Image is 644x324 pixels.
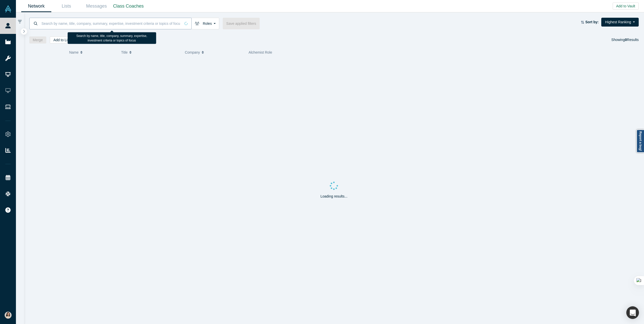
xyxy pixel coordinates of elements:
span: Name [69,47,78,58]
button: Add to List [50,36,74,44]
a: Class Coaches [112,0,145,12]
button: Save applied filters [223,18,260,29]
p: Loading results... [320,194,347,199]
button: Roles [191,18,219,29]
a: Network [21,0,51,12]
span: Alchemist Role [249,50,272,54]
span: Results [625,38,639,42]
span: Company [185,47,200,58]
button: Company [185,47,243,58]
input: Search by name, title, company, summary, expertise, investment criteria or topics of focus [41,17,181,29]
img: Yukai Chen's Account [5,312,12,319]
strong: Sort by: [585,20,599,24]
a: Report a bug! [636,129,644,153]
button: Highest Ranking [601,18,639,27]
a: Messages [81,0,112,12]
span: Title [121,47,128,58]
a: Lists [51,0,81,12]
button: Name [69,47,116,58]
div: Showing [611,36,639,44]
img: Alchemist Vault Logo [5,5,12,12]
button: Merge [29,36,47,44]
button: Add to Vault [613,3,639,10]
button: Title [121,47,180,58]
strong: 0 [625,38,627,42]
